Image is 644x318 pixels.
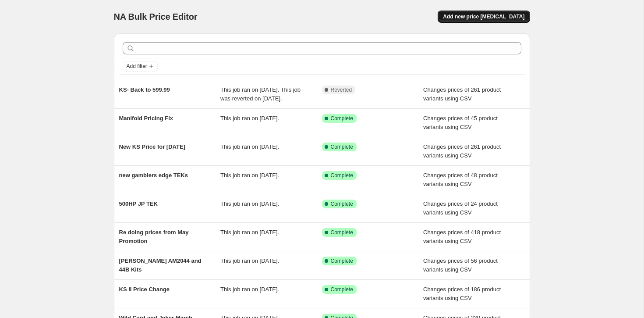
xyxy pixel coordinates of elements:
[220,143,279,150] span: This job ran on [DATE].
[119,172,188,179] span: new gamblers edge TEKs
[331,143,353,150] span: Complete
[438,11,530,23] button: Add new price [MEDICAL_DATA]
[114,12,198,21] span: NA Bulk Price Editor
[119,229,189,244] span: Re doing prices from May Promotion
[220,229,279,236] span: This job ran on [DATE].
[423,229,501,244] span: Changes prices of 418 product variants using CSV
[119,286,170,293] span: KS II Price Change
[423,143,501,159] span: Changes prices of 261 product variants using CSV
[423,286,501,301] span: Changes prices of 186 product variants using CSV
[443,13,524,20] span: Add new price [MEDICAL_DATA]
[220,200,279,207] span: This job ran on [DATE].
[119,143,185,150] span: New KS Price for [DATE]
[220,86,301,102] span: This job ran on [DATE]. This job was reverted on [DATE].
[220,286,279,293] span: This job ran on [DATE].
[331,86,352,93] span: Reverted
[423,172,498,187] span: Changes prices of 48 product variants using CSV
[423,200,498,216] span: Changes prices of 24 product variants using CSV
[423,115,498,130] span: Changes prices of 45 product variants using CSV
[119,200,158,207] span: 500HP JP TEK
[331,115,353,122] span: Complete
[220,115,279,121] span: This job ran on [DATE].
[331,200,353,207] span: Complete
[220,172,279,179] span: This job ran on [DATE].
[331,172,353,179] span: Complete
[119,257,202,273] span: [PERSON_NAME] AM2044 and 44B Kits
[119,86,170,93] span: KS- Back to 599.99
[331,257,353,264] span: Complete
[423,257,498,273] span: Changes prices of 56 product variants using CSV
[423,86,501,102] span: Changes prices of 261 product variants using CSV
[119,115,173,121] span: Manifold Pricing Fix
[331,229,353,236] span: Complete
[220,257,279,264] span: This job ran on [DATE].
[127,63,147,70] span: Add filter
[331,286,353,293] span: Complete
[123,61,158,71] button: Add filter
